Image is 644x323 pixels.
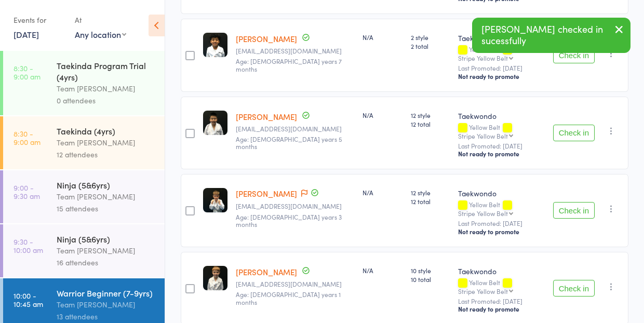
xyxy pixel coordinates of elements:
[236,203,354,210] small: Alisonweedon@mail.com
[458,279,545,294] div: Yellow Belt
[363,33,403,42] div: N/A
[14,11,64,29] div: Events for
[3,224,165,277] a: 9:30 -10:00 amNinja (5&6yrs)Team [PERSON_NAME]16 attendees
[411,111,450,119] span: 12 style
[236,125,354,132] small: edlui99@hotmail.com
[57,179,156,191] div: Ninja (5&6yrs)
[458,132,508,139] div: Stripe Yellow Belt
[411,266,450,275] span: 10 style
[3,116,165,169] a: 8:30 -9:00 amTaekinda (4yrs)Team [PERSON_NAME]12 attendees
[14,237,43,254] time: 9:30 - 10:00 am
[57,287,156,299] div: Warrior Beginner (7-9yrs)
[57,311,156,322] div: 13 attendees
[363,266,403,275] div: N/A
[57,149,156,160] div: 12 attendees
[458,124,545,139] div: Yellow Belt
[553,280,595,297] button: Check in
[458,64,545,72] small: Last Promoted: [DATE]
[553,125,595,141] button: Check in
[57,299,156,311] div: Team [PERSON_NAME]
[203,266,227,290] img: image1738970243.png
[14,129,41,146] time: 8:30 - 9:00 am
[14,291,43,308] time: 10:00 - 10:45 am
[57,257,156,268] div: 16 attendees
[57,245,156,257] div: Team [PERSON_NAME]
[236,47,354,55] small: Billymcrilly10@gmail.com
[236,290,341,306] span: Age: [DEMOGRAPHIC_DATA] years 1 months
[57,203,156,214] div: 15 attendees
[236,134,342,151] span: Age: [DEMOGRAPHIC_DATA] years 5 months
[203,188,227,212] img: image1738970183.png
[75,11,126,29] div: At
[3,51,165,115] a: 8:30 -9:00 amTaekinda Program Trial (4yrs)Team [PERSON_NAME]0 attendees
[57,83,156,95] div: Team [PERSON_NAME]
[458,55,508,61] div: Stripe Yellow Belt
[203,111,227,135] img: image1738970268.png
[411,42,450,50] span: 2 total
[57,125,156,137] div: Taekinda (4yrs)
[458,142,545,150] small: Last Promoted: [DATE]
[458,46,545,61] div: Yellow Belt
[236,57,342,73] span: Age: [DEMOGRAPHIC_DATA] years 7 months
[57,233,156,245] div: Ninja (5&6yrs)
[203,33,227,57] img: image1745627508.png
[236,212,342,228] span: Age: [DEMOGRAPHIC_DATA] years 3 months
[458,111,545,121] div: Taekwondo
[57,137,156,149] div: Team [PERSON_NAME]
[553,47,595,63] button: Check in
[458,305,545,313] div: Not ready to promote
[472,18,630,53] div: [PERSON_NAME] checked in sucessfully
[236,111,297,122] a: [PERSON_NAME]
[553,202,595,219] button: Check in
[363,111,403,119] div: N/A
[75,29,126,40] div: Any location
[411,275,450,284] span: 10 total
[236,280,354,288] small: williamspl37@gmail.com
[14,183,40,200] time: 9:00 - 9:30 am
[363,188,403,197] div: N/A
[458,220,545,227] small: Last Promoted: [DATE]
[236,33,297,44] a: [PERSON_NAME]
[458,33,545,43] div: Taekwondo
[411,33,450,42] span: 2 style
[458,288,508,294] div: Stripe Yellow Belt
[458,72,545,80] div: Not ready to promote
[236,266,297,277] a: [PERSON_NAME]
[458,298,545,305] small: Last Promoted: [DATE]
[14,64,41,80] time: 8:30 - 9:00 am
[3,170,165,223] a: 9:00 -9:30 amNinja (5&6yrs)Team [PERSON_NAME]15 attendees
[57,191,156,203] div: Team [PERSON_NAME]
[57,95,156,106] div: 0 attendees
[411,119,450,128] span: 12 total
[458,150,545,158] div: Not ready to promote
[458,188,545,198] div: Taekwondo
[458,227,545,236] div: Not ready to promote
[458,201,545,217] div: Yellow Belt
[458,266,545,276] div: Taekwondo
[14,29,39,40] a: [DATE]
[57,60,156,83] div: Taekinda Program Trial (4yrs)
[411,197,450,206] span: 12 total
[236,188,297,199] a: [PERSON_NAME]
[411,188,450,197] span: 12 style
[458,210,508,217] div: Stripe Yellow Belt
